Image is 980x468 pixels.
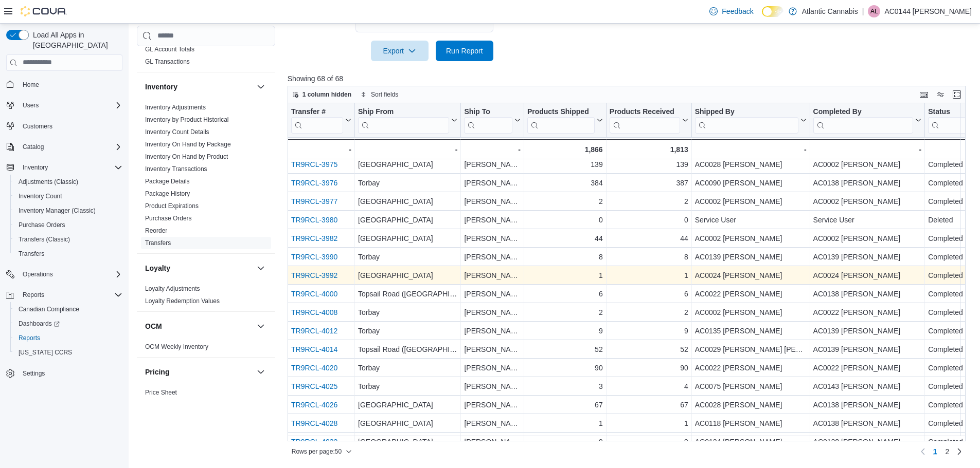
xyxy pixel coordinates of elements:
[10,203,127,218] button: Inventory Manager (Classic)
[2,119,127,134] button: Customers
[464,343,520,355] div: [PERSON_NAME]
[928,325,979,337] div: Completed
[288,88,355,101] button: 1 column hidden
[527,195,603,208] div: 2
[695,214,807,226] div: Service User
[813,343,921,355] div: AC0139 [PERSON_NAME]
[23,122,52,130] span: Customers
[10,302,127,316] button: Canadian Compliance
[19,178,78,186] span: Adjustments (Classic)
[2,77,127,92] button: Home
[137,386,275,403] div: Pricing
[10,331,127,345] button: Reports
[371,90,398,99] span: Sort fields
[358,269,457,282] div: [GEOGRAPHIC_DATA]
[464,362,520,374] div: [PERSON_NAME]
[255,262,267,274] button: Loyalty
[377,41,422,61] span: Export
[527,107,595,117] div: Products Shipped
[695,362,807,374] div: AC0022 [PERSON_NAME]
[19,99,122,111] span: Users
[527,214,603,226] div: 0
[145,104,206,111] a: Inventory Adjustments
[884,5,972,17] p: AC0144 [PERSON_NAME]
[609,214,688,226] div: 0
[358,343,457,355] div: Topsail Road ([GEOGRAPHIC_DATA][PERSON_NAME])
[928,107,971,117] div: Status
[358,288,457,300] div: Topsail Road ([GEOGRAPHIC_DATA][PERSON_NAME])
[695,288,807,300] div: AC0022 [PERSON_NAME]
[145,58,190,65] a: GL Transactions
[255,366,267,378] button: Pricing
[14,248,48,260] a: Transfers
[941,443,953,460] a: Page 2 of 2
[19,289,48,301] button: Reports
[464,158,520,171] div: [PERSON_NAME]
[2,98,127,113] button: Users
[145,190,190,198] span: Package History
[10,247,127,261] button: Transfers
[928,343,979,355] div: Completed
[291,382,337,390] a: TR9RCL-4025
[813,251,921,263] div: AC0139 [PERSON_NAME]
[2,288,127,302] button: Reports
[14,204,122,217] span: Inventory Manager (Classic)
[695,143,807,156] div: -
[813,107,913,133] div: Completed By
[464,380,520,392] div: [PERSON_NAME]
[14,332,44,344] a: Reports
[291,107,351,133] button: Transfer #
[145,367,169,377] h3: Pricing
[19,348,72,357] span: [US_STATE] CCRS
[928,306,979,319] div: Completed
[695,269,807,282] div: AC0024 [PERSON_NAME]
[609,288,688,300] div: 6
[145,141,231,148] a: Inventory On Hand by Package
[527,288,603,300] div: 6
[953,445,966,458] a: Next page
[527,306,603,319] div: 2
[928,177,979,189] div: Completed
[291,401,337,409] a: TR9RCL-4026
[357,88,402,101] button: Sort fields
[145,239,171,247] span: Transfers
[10,345,127,360] button: [US_STATE] CCRS
[695,232,807,245] div: AC0002 [PERSON_NAME]
[21,6,67,16] img: Cova
[928,107,979,133] button: Status
[813,158,921,171] div: AC0002 [PERSON_NAME]
[609,177,688,189] div: 387
[928,195,979,208] div: Completed
[813,143,921,156] div: -
[464,214,520,226] div: [PERSON_NAME]
[951,88,963,101] button: Enter fullscreen
[145,263,253,273] button: Loyalty
[527,269,603,282] div: 1
[2,160,127,175] button: Inventory
[695,158,807,171] div: AC0028 [PERSON_NAME]
[527,380,603,392] div: 3
[813,325,921,337] div: AC0139 [PERSON_NAME]
[527,143,603,156] div: 1,866
[23,143,44,151] span: Catalog
[813,399,921,411] div: AC0138 [PERSON_NAME]
[464,107,512,117] div: Ship To
[14,176,122,188] span: Adjustments (Classic)
[14,303,83,315] a: Canadian Compliance
[137,101,275,253] div: Inventory
[19,320,60,328] span: Dashboards
[19,221,65,229] span: Purchase Orders
[928,380,979,392] div: Completed
[292,447,342,456] span: Rows per page : 50
[19,334,40,342] span: Reports
[928,107,971,133] div: Status
[464,232,520,245] div: [PERSON_NAME]
[6,73,122,408] nav: Complex example
[145,389,177,396] a: Price Sheet
[527,107,595,133] div: Products Shipped
[145,153,228,161] span: Inventory On Hand by Product
[145,128,209,136] a: Inventory Count Details
[145,297,220,305] a: Loyalty Redemption Values
[19,141,122,153] span: Catalog
[609,143,688,156] div: 1,813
